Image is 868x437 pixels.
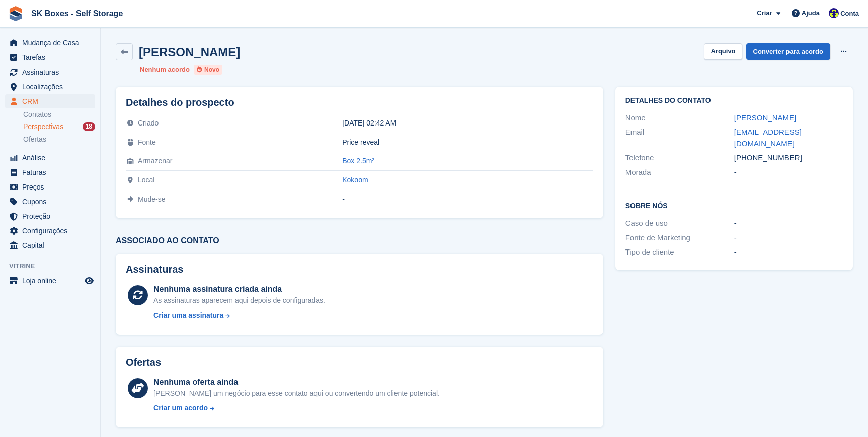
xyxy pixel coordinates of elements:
h3: Associado ao contato [116,236,603,245]
div: Fonte de Marketing [625,232,734,244]
span: Tarefas [22,50,83,65]
span: CRM [22,94,83,108]
span: Local [138,176,154,184]
div: Morada [625,167,734,178]
a: menu [5,50,95,65]
a: Perspectivas 18 [23,121,95,132]
h2: Assinaturas [126,264,593,275]
a: menu [5,94,95,108]
div: - [734,246,843,258]
a: [PERSON_NAME] [734,113,796,122]
a: Kokoom [342,176,368,184]
li: Nenhum acordo [140,65,190,75]
h2: [PERSON_NAME] [139,45,240,59]
span: Capital [22,238,83,253]
div: Caso de uso [625,218,734,229]
a: Ofertas [23,134,95,145]
span: Criado [138,119,159,127]
img: Rita Ferreira [829,8,839,18]
span: Perspectivas [23,122,63,132]
span: Cupons [22,195,83,209]
a: menu [5,195,95,209]
a: menu [5,180,95,194]
span: Localizações [22,80,83,94]
span: Faturas [22,165,83,179]
div: Criar uma assinatura [153,310,223,321]
span: Criar [757,8,772,18]
div: [DATE] 02:42 AM [342,119,593,127]
div: [PHONE_NUMBER] [734,152,843,164]
a: menu [5,151,95,165]
div: - [734,167,843,178]
h2: Detalhes do prospecto [126,97,593,108]
a: Converter para acordo [746,43,830,60]
div: Tipo de cliente [625,246,734,258]
div: Nome [625,112,734,124]
a: Contatos [23,110,95,119]
a: menu [5,209,95,223]
button: Arquivo [704,43,742,60]
span: Vitrine [9,261,100,271]
span: Conta [840,9,859,19]
div: Telefone [625,152,734,164]
span: Preços [22,180,83,194]
li: Novo [194,65,222,75]
a: Loja de pré-visualização [83,275,95,287]
a: menu [5,274,95,288]
div: Nenhuma oferta ainda [153,376,440,388]
span: Configurações [22,224,83,238]
span: Proteção [22,209,83,223]
a: menu [5,165,95,179]
h2: Ofertas [126,357,161,368]
div: - [342,195,593,203]
a: SK Boxes - Self Storage [27,5,127,22]
div: Email [625,127,734,149]
span: Mudança de Casa [22,36,83,50]
span: Armazenar [138,157,172,165]
a: Criar uma assinatura [153,310,325,321]
h2: Detalhes do contato [625,97,843,105]
div: As assinaturas aparecem aqui depois de configuradas. [153,295,325,306]
a: Box 2.5m² [342,157,374,165]
a: menu [5,65,95,79]
span: Fonte [138,138,156,146]
h2: Sobre Nós [625,200,843,210]
div: - [734,232,843,244]
a: menu [5,36,95,50]
div: Price reveal [342,138,593,146]
span: Ofertas [23,135,46,144]
div: Nenhuma assinatura criada ainda [153,283,325,295]
span: Ajuda [802,8,820,18]
a: menu [5,238,95,253]
span: Loja online [22,274,83,288]
div: Criar um acordo [153,403,208,413]
span: Mude-se [138,195,165,203]
div: [PERSON_NAME] um negócio para esse contato aqui ou convertendo um cliente potencial. [153,388,440,399]
div: 18 [83,122,95,131]
div: - [734,218,843,229]
a: menu [5,80,95,94]
img: stora-icon-8386f47178a22dfd0bd8f6a31ec36ba5ce8667c1dd55bd0f319d3a0aa187defe.svg [8,6,23,21]
a: [EMAIL_ADDRESS][DOMAIN_NAME] [734,128,802,148]
span: Análise [22,151,83,165]
span: Assinaturas [22,65,83,79]
a: menu [5,224,95,238]
a: Criar um acordo [153,403,440,413]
